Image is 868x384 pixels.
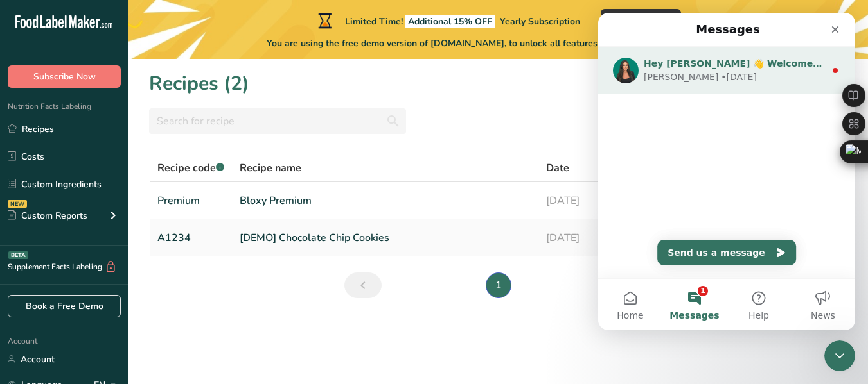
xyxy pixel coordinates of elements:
input: Search for recipe [149,108,406,134]
iframe: Intercom live chat [824,340,855,371]
button: Subscribe Now [8,65,121,88]
a: Previous page [344,272,382,298]
div: Custom Reports [8,209,87,222]
span: Help [150,298,171,307]
button: Redeem Offer [601,9,681,31]
a: Premium [157,187,224,214]
button: Help [128,266,193,317]
span: Additional 15% OFF [405,15,495,28]
div: [PERSON_NAME] [46,58,120,71]
span: Subscribe Now [33,70,96,83]
h1: Recipes (2) [149,69,249,98]
span: Date [546,160,569,176]
span: Recipe code [157,161,224,175]
a: Book a Free Demo [8,295,121,317]
button: Send us a message [59,227,198,253]
a: A1234 [157,224,224,251]
a: [DEMO] Chocolate Chip Cookies [240,224,531,251]
iframe: Intercom live chat [598,13,855,330]
div: Limited Time! [315,13,580,28]
span: News [213,298,237,307]
div: NEW [8,200,27,208]
a: [DATE] [546,187,633,214]
div: BETA [8,251,28,259]
span: Home [19,298,45,307]
span: Yearly Subscription [500,15,580,28]
div: • [DATE] [123,58,159,71]
a: [DATE] [546,224,633,251]
span: Hey [PERSON_NAME] 👋 Welcome to Food Label Maker🙌 Take a look around! If you have any questions, j... [46,46,711,56]
button: News [193,266,257,317]
a: Bloxy Premium [240,187,531,214]
button: Messages [64,266,128,317]
span: Messages [71,298,121,307]
span: Recipe name [240,160,301,176]
span: You are using the free demo version of [DOMAIN_NAME], to unlock all features please choose one of... [267,37,730,50]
